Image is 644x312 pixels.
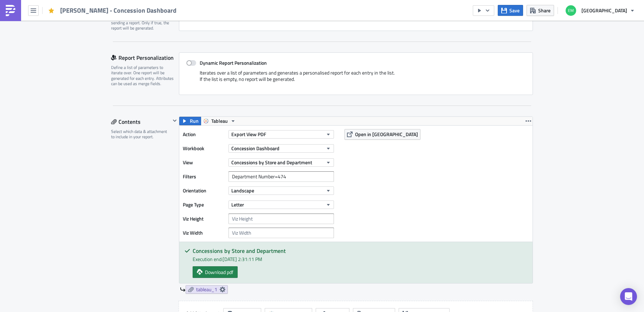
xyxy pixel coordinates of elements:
button: Open in [GEOGRAPHIC_DATA] [344,129,420,140]
span: Open in [GEOGRAPHIC_DATA] [355,130,418,138]
div: Select which data & attachment to include in your report. [111,129,170,140]
span: Landscape [231,187,254,194]
button: Landscape [228,186,334,195]
strong: Dynamic Report Personalization [200,59,267,66]
p: Please see attached for yesterdays daily sales report. [3,3,336,8]
div: Optionally, perform a condition check before generating and sending a report. Only if true, the r... [111,9,174,31]
input: Filter1=Value1&... [228,171,334,182]
body: Rich Text Area. Press ALT-0 for help. [3,3,336,8]
button: Run [179,117,201,125]
button: Hide content [170,116,179,125]
button: Concession Dashboard [228,144,334,153]
a: Download pdf [193,266,238,278]
button: Export View PDF [228,130,334,139]
span: Tableau [211,117,228,125]
a: tableau_1 [186,285,228,294]
div: Execution end: [DATE] 2:31:11 PM [193,255,527,263]
span: Download pdf [205,268,233,276]
div: Report Personalization [111,52,179,63]
span: Run [190,117,199,125]
span: tableau_1 [196,286,217,293]
img: Avatar [565,5,577,17]
span: [GEOGRAPHIC_DATA] [581,7,627,14]
label: Orientation [183,185,225,196]
button: Letter [228,200,334,209]
label: Action [183,129,225,140]
span: [PERSON_NAME] - Concession Dashboard [60,6,177,14]
div: Open Intercom Messenger [620,288,637,305]
button: [GEOGRAPHIC_DATA] [561,3,639,18]
input: Viz Height [228,214,334,224]
span: Letter [231,201,244,208]
input: Viz Width [228,228,334,238]
img: PushMetrics [5,5,16,16]
div: Contents [111,116,170,127]
label: Viz Height [183,214,225,224]
span: Concession Dashboard [231,145,279,152]
button: Tableau [201,117,238,125]
label: Viz Width [183,228,225,238]
button: Concessions by Store and Department [228,158,334,167]
span: Concessions by Store and Department [231,159,312,166]
label: Page Type [183,199,225,210]
div: Iterates over a list of parameters and generates a personalised report for each entry in the list... [186,70,526,88]
label: View [183,157,225,168]
label: Workbook [183,143,225,154]
button: Save [498,5,523,16]
span: Export View PDF [231,130,266,138]
span: Share [538,7,550,14]
h5: Concessions by Store and Department [193,248,527,254]
button: Share [527,5,554,16]
div: Define a list of parameters to iterate over. One report will be generated for each entry. Attribu... [111,65,174,87]
span: Save [509,7,520,14]
label: Filters [183,171,225,182]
